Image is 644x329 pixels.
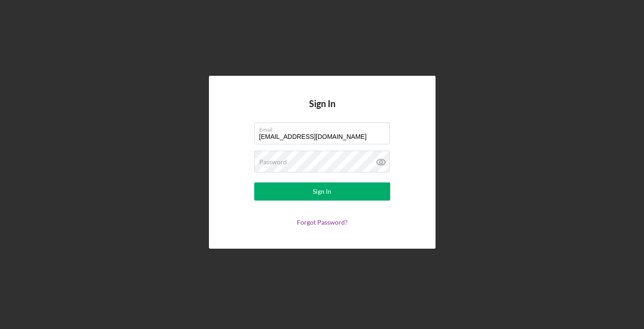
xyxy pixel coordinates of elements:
[313,182,331,201] div: Sign In
[297,218,348,226] a: Forgot Password?
[309,98,335,123] h4: Sign In
[259,158,287,166] label: Password
[254,182,390,201] button: Sign In
[259,123,390,133] label: Email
